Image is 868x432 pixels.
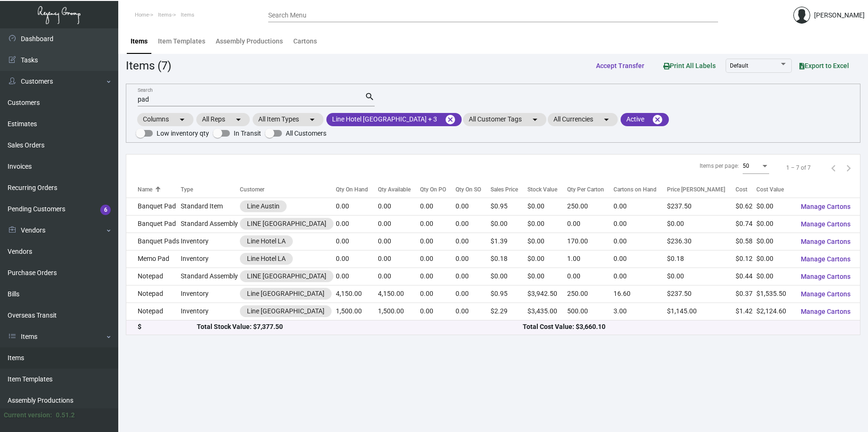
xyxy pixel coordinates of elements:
[567,198,614,215] td: 250.00
[793,198,858,215] button: Manage Cartons
[158,12,172,18] span: Items
[196,113,250,126] mat-chip: All Reps
[445,114,456,125] mat-icon: cancel
[756,302,793,320] td: $2,124.60
[126,250,181,268] td: Memo Pad
[126,285,181,302] td: Notepad
[667,185,736,194] div: Price [PERSON_NAME]
[247,201,280,211] div: Line Austin
[527,185,557,194] div: Stock Value
[527,233,567,250] td: $0.00
[567,268,614,285] td: 0.00
[792,57,857,74] button: Export to Excel
[491,185,518,194] div: Sales Price
[736,198,756,215] td: $0.62
[793,7,810,24] img: admin@bootstrapmaster.com
[527,268,567,285] td: $0.00
[588,57,652,74] button: Accept Transfer
[126,302,181,320] td: Notepad
[663,62,716,69] span: Print All Labels
[456,185,491,194] div: Qty On SO
[567,285,614,302] td: 250.00
[667,285,736,302] td: $237.50
[181,285,239,302] td: Inventory
[336,250,377,268] td: 0.00
[801,273,850,280] span: Manage Cartons
[793,251,858,268] button: Manage Cartons
[527,198,567,215] td: $0.00
[667,185,725,194] div: Price [PERSON_NAME]
[138,185,152,194] div: Name
[378,233,420,250] td: 0.00
[491,198,527,215] td: $0.95
[491,233,527,250] td: $1.39
[756,185,793,194] div: Cost Value
[523,322,849,332] div: Total Cost Value: $3,660.10
[786,164,811,172] div: 1 – 7 of 7
[491,185,527,194] div: Sales Price
[463,113,546,126] mat-chip: All Customer Tags
[197,322,523,332] div: Total Stock Value: $7,377.50
[743,163,749,169] span: 50
[56,410,75,420] div: 0.51.2
[420,198,456,215] td: 0.00
[378,198,420,215] td: 0.00
[799,62,849,69] span: Export to Excel
[336,302,377,320] td: 1,500.00
[491,302,527,320] td: $2.29
[756,185,784,194] div: Cost Value
[548,113,618,126] mat-chip: All Currencies
[378,285,420,302] td: 4,150.00
[667,233,736,250] td: $236.30
[756,233,793,250] td: $0.00
[247,254,286,264] div: Line Hotel LA
[614,285,666,302] td: 16.60
[736,233,756,250] td: $0.58
[420,250,456,268] td: 0.00
[336,185,377,194] div: Qty On Hand
[181,233,239,250] td: Inventory
[247,219,326,229] div: LINE [GEOGRAPHIC_DATA]
[420,302,456,320] td: 0.00
[181,198,239,215] td: Standard Item
[307,114,318,125] mat-icon: arrow_drop_down
[614,185,666,194] div: Cartons on Hand
[293,36,317,46] div: Cartons
[667,198,736,215] td: $237.50
[614,268,666,285] td: 0.00
[126,233,181,250] td: Banquet Pads
[138,322,197,332] div: $
[420,268,456,285] td: 0.00
[336,215,377,233] td: 0.00
[216,36,283,46] div: Assembly Productions
[138,185,181,194] div: Name
[378,250,420,268] td: 0.00
[793,303,858,320] button: Manage Cartons
[567,185,614,194] div: Qty Per Carton
[456,250,491,268] td: 0.00
[801,203,850,210] span: Manage Cartons
[126,215,181,233] td: Banquet Pad
[336,285,377,302] td: 4,150.00
[336,198,377,215] td: 0.00
[793,233,858,250] button: Manage Cartons
[736,285,756,302] td: $0.37
[336,268,377,285] td: 0.00
[656,57,723,74] button: Print All Labels
[181,215,239,233] td: Standard Assembly
[286,128,326,139] span: All Customers
[801,308,850,315] span: Manage Cartons
[456,215,491,233] td: 0.00
[801,255,850,263] span: Manage Cartons
[730,62,748,69] span: Default
[667,268,736,285] td: $0.00
[667,302,736,320] td: $1,145.00
[614,302,666,320] td: 3.00
[841,160,856,175] button: Next page
[176,114,188,125] mat-icon: arrow_drop_down
[529,114,541,125] mat-icon: arrow_drop_down
[491,250,527,268] td: $0.18
[527,285,567,302] td: $3,942.50
[420,233,456,250] td: 0.00
[420,285,456,302] td: 0.00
